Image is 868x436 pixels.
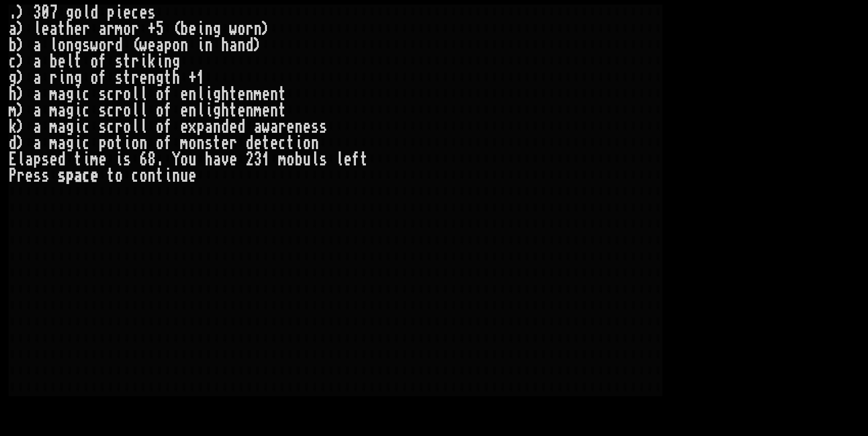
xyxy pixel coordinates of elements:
div: t [229,102,237,119]
div: n [148,168,156,184]
div: o [58,37,66,53]
div: m [180,135,188,151]
div: a [25,151,33,168]
div: e [270,135,278,151]
div: g [172,53,180,70]
div: r [107,37,115,53]
div: a [229,37,237,53]
div: m [49,86,58,102]
div: o [286,151,295,168]
div: r [246,21,254,37]
div: e [148,37,156,53]
div: m [278,151,286,168]
div: v [221,151,229,168]
div: r [229,135,237,151]
div: n [188,102,197,119]
div: ) [17,86,25,102]
div: s [319,151,327,168]
div: e [262,102,270,119]
div: o [139,168,148,184]
div: p [164,37,172,53]
div: a [58,86,66,102]
div: l [66,53,74,70]
div: e [344,151,352,168]
div: o [156,135,164,151]
div: m [49,119,58,135]
div: s [41,151,49,168]
div: s [115,70,123,86]
div: t [123,53,131,70]
div: s [99,119,107,135]
div: d [237,119,246,135]
div: f [352,151,360,168]
div: e [262,86,270,102]
div: l [139,119,148,135]
div: c [82,119,90,135]
div: g [213,86,221,102]
div: 8 [148,151,156,168]
div: 5 [156,21,164,37]
div: r [115,102,123,119]
div: o [90,53,99,70]
div: m [49,135,58,151]
div: a [9,21,17,37]
div: 7 [49,5,58,21]
div: d [246,135,254,151]
div: . [9,5,17,21]
div: w [139,37,148,53]
div: a [33,86,41,102]
div: u [180,168,188,184]
div: c [82,168,90,184]
div: l [139,102,148,119]
div: r [278,119,286,135]
div: c [131,5,139,21]
div: o [107,135,115,151]
div: ) [17,37,25,53]
div: u [188,151,197,168]
div: m [9,102,17,119]
div: e [229,151,237,168]
div: t [278,86,286,102]
div: ( [131,37,139,53]
div: n [205,21,213,37]
div: b [9,37,17,53]
div: o [303,135,311,151]
div: c [82,102,90,119]
div: n [311,135,319,151]
div: i [123,135,131,151]
div: e [49,151,58,168]
div: ) [17,102,25,119]
div: m [254,102,262,119]
div: i [74,135,82,151]
div: 2 [246,151,254,168]
div: o [99,37,107,53]
div: g [213,21,221,37]
div: n [139,135,148,151]
div: g [66,86,74,102]
div: l [335,151,344,168]
div: ) [17,119,25,135]
div: e [188,21,197,37]
div: E [9,151,17,168]
div: t [213,135,221,151]
div: n [246,86,254,102]
div: i [74,86,82,102]
div: i [197,21,205,37]
div: f [164,119,172,135]
div: t [229,86,237,102]
div: i [58,70,66,86]
div: i [74,102,82,119]
div: i [82,151,90,168]
div: f [99,70,107,86]
div: n [237,37,246,53]
div: r [131,53,139,70]
div: g [9,70,17,86]
div: o [74,5,82,21]
div: t [58,21,66,37]
div: a [33,102,41,119]
div: p [197,119,205,135]
div: s [115,53,123,70]
div: e [221,135,229,151]
div: i [205,86,213,102]
div: s [33,168,41,184]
